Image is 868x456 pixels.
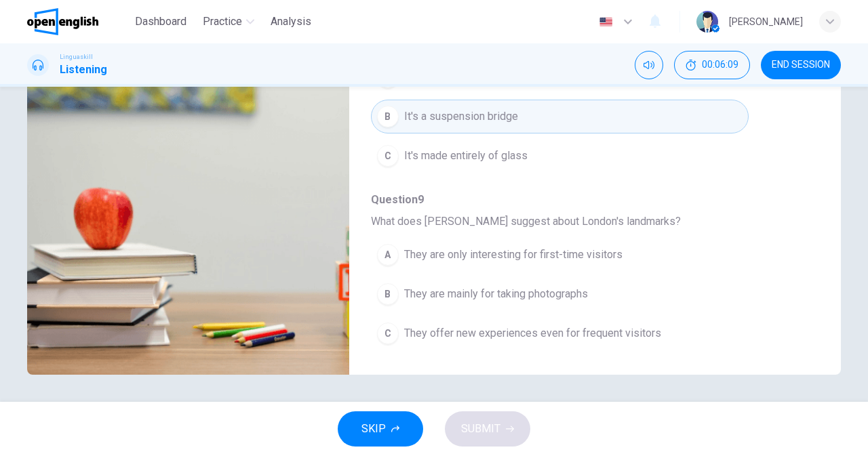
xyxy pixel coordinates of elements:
span: What does [PERSON_NAME] suggest about London's landmarks? [371,213,797,230]
button: Analysis [265,9,317,34]
span: They offer new experiences even for frequent visitors [404,325,661,341]
button: END SESSION [761,51,841,79]
span: Linguaskill [60,52,93,62]
button: AThey are only interesting for first-time visitors [371,238,749,272]
span: Practice [203,14,242,30]
div: B [377,106,399,127]
span: Dashboard [135,14,186,30]
div: C [377,323,399,344]
button: Dashboard [130,9,192,34]
div: Mute [635,51,663,79]
span: Analysis [271,14,311,30]
span: END SESSION [772,60,830,70]
button: CIt's made entirely of glass [371,139,749,173]
span: They are only interesting for first-time visitors [404,247,623,263]
span: They are mainly for taking photographs [404,286,588,302]
span: 00:06:09 [702,60,738,70]
button: CThey offer new experiences even for frequent visitors [371,316,749,350]
button: Practice [197,9,260,34]
div: Hide [674,51,750,79]
h1: Listening [60,62,107,78]
div: C [377,145,399,167]
img: OpenEnglish logo [27,8,98,35]
div: [PERSON_NAME] [729,14,803,30]
img: en [597,17,614,27]
button: SKIP [338,411,423,447]
button: BThey are mainly for taking photographs [371,277,749,311]
img: Profile picture [696,11,718,33]
span: It's made entirely of glass [404,148,528,164]
img: Listen to Sarah, a tour guide, talking about famous landmarks in London. [27,59,349,375]
span: Question 9 [371,192,797,208]
div: A [377,244,399,266]
span: SKIP [361,419,386,438]
button: 00:06:09 [674,51,750,79]
button: BIt's a suspension bridge [371,100,749,133]
span: It's a suspension bridge [404,108,518,125]
div: B [377,283,399,305]
a: OpenEnglish logo [27,8,130,35]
